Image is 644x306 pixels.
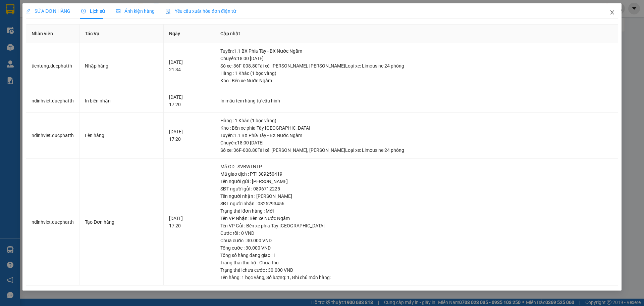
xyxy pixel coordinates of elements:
[169,215,209,229] div: [DATE] 17:20
[220,237,612,244] div: Chưa cước : 30.000 VND
[220,97,612,104] div: In mẫu tem hàng tự cấu hình
[220,207,612,215] div: Trạng thái đơn hàng : Mới
[220,229,612,237] div: Cước rồi : 0 VND
[215,25,618,43] th: Cập nhật
[220,252,612,259] div: Tổng số hàng đang giao : 1
[609,10,615,15] span: close
[220,215,612,222] div: Tên VP Nhận: Bến xe Nước Ngầm
[26,43,79,89] td: tientung.ducphatth
[220,274,612,281] div: Tên hàng: , Số lượng: , Ghi chú món hàng:
[79,25,164,43] th: Tác Vụ
[220,70,612,77] div: Hàng : 1 Khác (1 bọc vàng)
[220,117,612,124] div: Hàng : 1 Khác (1 bọc vàng)
[165,8,236,14] span: Yêu cầu xuất hóa đơn điện tử
[26,8,70,14] span: SỬA ĐƠN HÀNG
[169,128,209,143] div: [DATE] 17:20
[241,275,264,280] span: 1 bọc vàng
[169,93,209,108] div: [DATE] 17:20
[81,8,105,14] span: Lịch sử
[116,8,155,14] span: Ảnh kiện hàng
[220,200,612,207] div: SĐT người nhận : 0825293456
[85,62,158,70] div: Nhập hàng
[220,170,612,178] div: Mã giao dịch : PT1309250419
[287,275,290,280] span: 1
[26,159,79,286] td: ndinhviet.ducphatth
[220,259,612,266] div: Trạng thái thu hộ : Chưa thu
[220,266,612,274] div: Trạng thái chưa cước : 30.000 VND
[220,192,612,200] div: Tên người nhận : [PERSON_NAME]
[169,58,209,73] div: [DATE] 21:34
[164,25,215,43] th: Ngày
[220,47,612,70] div: Tuyến : 1.1 BX Phía Tây - BX Nước Ngầm Chuyến: 18:00 [DATE] Số xe: 36F-008.80 Tài xế: [PERSON_NAM...
[85,132,158,139] div: Lên hàng
[220,185,612,192] div: SĐT người gửi : 0896712225
[85,97,158,104] div: In biên nhận
[26,89,79,113] td: ndinhviet.ducphatth
[220,178,612,185] div: Tên người gửi : [PERSON_NAME]
[220,124,612,132] div: Kho : Bến xe phía Tây [GEOGRAPHIC_DATA]
[220,163,612,170] div: Mã GD : SVBWTNTP
[165,9,171,14] img: icon
[116,9,120,13] span: picture
[85,218,158,226] div: Tạo Đơn hàng
[220,244,612,252] div: Tổng cước : 30.000 VND
[26,113,79,159] td: ndinhviet.ducphatth
[81,9,86,13] span: clock-circle
[26,25,79,43] th: Nhân viên
[26,9,31,13] span: edit
[220,77,612,84] div: Kho : Bến xe Nước Ngầm
[220,132,612,154] div: Tuyến : 1.1 BX Phía Tây - BX Nước Ngầm Chuyến: 18:00 [DATE] Số xe: 36F-008.80 Tài xế: [PERSON_NAM...
[220,222,612,229] div: Tên VP Gửi : Bến xe phía Tây [GEOGRAPHIC_DATA]
[603,3,622,22] button: Close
